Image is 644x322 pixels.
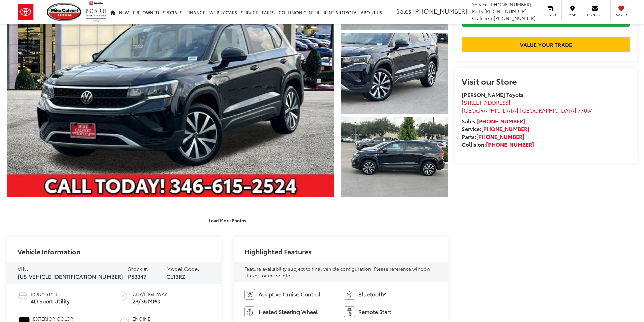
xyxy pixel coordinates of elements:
[565,12,580,17] span: Map
[119,291,130,301] img: Fuel Economy
[132,291,167,297] span: City/Highway
[462,37,630,52] a: Value Your Trade
[462,125,529,132] strong: Service:
[472,8,483,15] span: Parts
[472,15,492,21] span: Collision
[520,106,576,114] span: [GEOGRAPHIC_DATA]
[472,1,488,8] span: Service
[244,248,312,255] h2: Highlighted Features
[166,272,185,280] span: CL13RZ
[481,125,529,132] a: [PHONE_NUMBER]
[244,306,255,317] img: Heated Steering Wheel
[462,117,525,125] strong: Sales:
[244,265,430,279] span: Feature availability subject to final vehicle configuration. Please reference window sticker for ...
[477,117,525,125] a: [PHONE_NUMBER]
[31,297,70,305] span: 4D Sport Utility
[128,265,149,272] span: Stock #:
[244,289,255,300] img: Adaptive Cruise Control
[344,306,355,317] img: Remote Start
[358,290,386,298] span: Bluetooth®
[18,272,123,280] span: [US_VEHICLE_IDENTIFICATION_NUMBER]
[18,265,28,272] span: VIN:
[462,132,524,140] strong: Parts:
[462,140,534,148] strong: Collision:
[132,315,161,322] span: Engine
[476,132,524,140] a: [PHONE_NUMBER]
[358,308,391,316] span: Remote Start
[341,117,448,197] a: Expand Photo 3
[396,6,411,15] span: Sales
[489,1,531,8] span: [PHONE_NUMBER]
[31,291,70,297] span: Body Style
[462,98,510,106] span: [STREET_ADDRESS]
[614,12,629,17] span: Saved
[484,8,527,15] span: [PHONE_NUMBER]
[462,106,518,114] span: [GEOGRAPHIC_DATA]
[462,77,630,85] h2: Visit our Store
[259,308,318,316] span: Heated Steering Wheel
[462,106,593,114] span: ,
[128,272,146,280] span: P53347
[259,290,320,298] span: Adaptive Cruise Control
[543,12,558,17] span: Service
[33,315,76,322] span: Exterior Color
[204,214,251,226] button: Load More Photos
[587,12,603,17] span: Contact
[344,289,355,300] img: Bluetooth®
[486,140,534,148] a: [PHONE_NUMBER]
[494,15,536,21] span: [PHONE_NUMBER]
[341,33,448,114] a: Expand Photo 2
[47,3,82,21] img: Mike Calvert Toyota
[462,91,524,98] strong: [PERSON_NAME] Toyota
[578,106,593,114] span: 77054
[18,248,80,255] h2: Vehicle Information
[132,297,167,305] span: 28/36 MPG
[340,116,449,198] img: 2024 Volkswagen Taos 1.5T SE
[462,98,593,114] a: [STREET_ADDRESS] [GEOGRAPHIC_DATA],[GEOGRAPHIC_DATA] 77054
[413,6,467,15] span: [PHONE_NUMBER]
[340,32,449,114] img: 2024 Volkswagen Taos 1.5T SE
[166,265,199,272] span: Model Code:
